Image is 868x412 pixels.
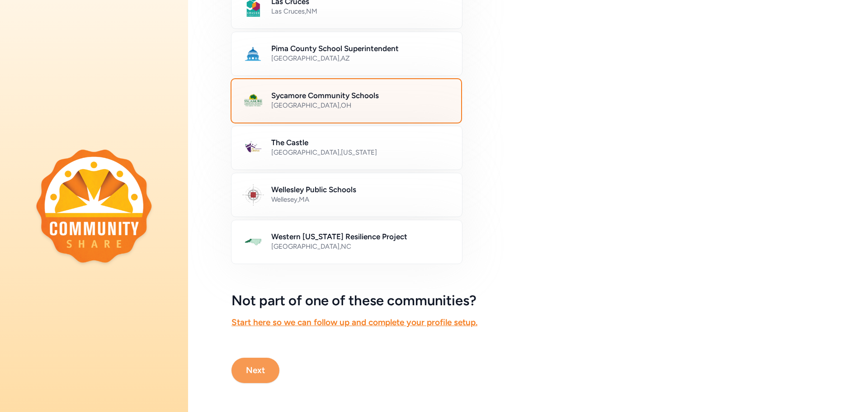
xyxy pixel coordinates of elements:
div: [GEOGRAPHIC_DATA] , NC [271,242,451,251]
h2: Wellesley Public Schools [271,184,451,195]
img: Logo [242,184,264,206]
img: Logo [242,137,264,159]
img: logo [36,149,152,262]
h2: Pima County School Superintendent [271,43,451,54]
div: [GEOGRAPHIC_DATA] , AZ [271,54,451,63]
h2: Western [US_STATE] Resilience Project [271,231,451,242]
h5: Not part of one of these communities? [231,293,825,309]
button: Next [231,358,279,383]
div: [GEOGRAPHIC_DATA] , OH [271,101,450,110]
img: Logo [242,231,264,253]
div: Las Cruces , NM [271,7,451,16]
div: [GEOGRAPHIC_DATA] , [US_STATE] [271,148,451,157]
h2: The Castle [271,137,451,148]
div: Wellesey , MA [271,195,451,204]
img: Logo [242,43,264,65]
a: Start here so we can follow up and complete your profile setup. [231,317,477,327]
h2: Sycamore Community Schools [271,90,450,101]
img: Logo [242,90,264,112]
